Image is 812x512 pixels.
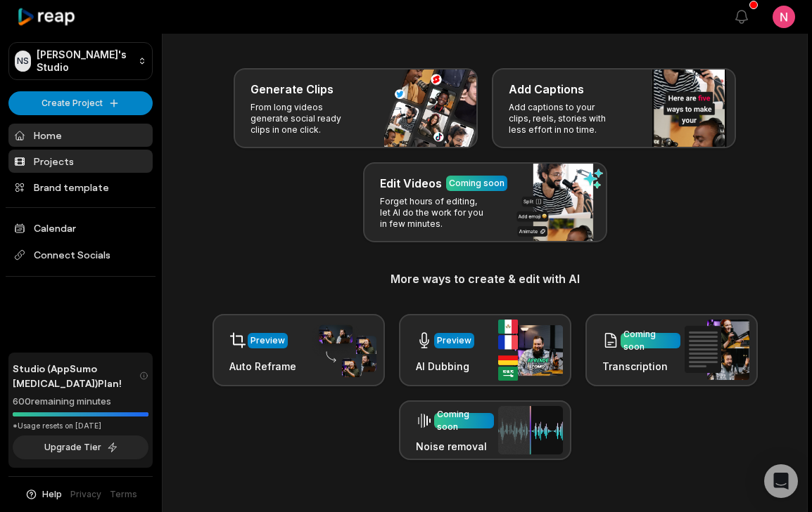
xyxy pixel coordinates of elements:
[8,176,153,199] a: Brand template
[509,102,618,136] p: Add captions to your clips, reels, stories with less effort in no time.
[8,124,153,147] a: Home
[685,320,749,380] img: transcription.png
[498,406,563,454] img: noise_removal.png
[229,359,296,374] h3: Auto Reframe
[8,242,153,268] span: Connect Socials
[250,102,360,136] p: From long videos generate social ready clips in one click.
[8,91,153,115] button: Create Project
[13,361,139,390] span: Studio (AppSumo [MEDICAL_DATA]) Plan!
[179,270,790,287] h3: More ways to create & edit with AI
[312,323,376,378] img: auto_reframe.png
[42,488,62,501] span: Help
[8,216,153,239] a: Calendar
[416,439,494,454] h3: Noise removal
[25,488,62,501] button: Help
[449,177,505,190] div: Coming soon
[498,320,563,381] img: ai_dubbing.png
[8,150,153,173] a: Projects
[764,464,798,498] div: Open Intercom Messenger
[437,334,471,347] div: Preview
[602,359,680,374] h3: Transcription
[110,488,137,501] a: Terms
[623,328,678,353] div: Coming soon
[13,395,148,409] div: 600 remaining minutes
[15,51,31,72] div: NS
[13,435,148,459] button: Upgrade Tier
[380,175,442,192] h3: Edit Videos
[416,359,474,374] h3: AI Dubbing
[250,334,285,347] div: Preview
[380,196,489,230] p: Forget hours of editing, let AI do the work for you in few minutes.
[509,81,584,98] h3: Add Captions
[250,81,334,98] h3: Generate Clips
[13,421,148,431] div: *Usage resets on [DATE]
[437,408,491,433] div: Coming soon
[70,488,101,501] a: Privacy
[37,48,132,74] p: [PERSON_NAME]'s Studio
